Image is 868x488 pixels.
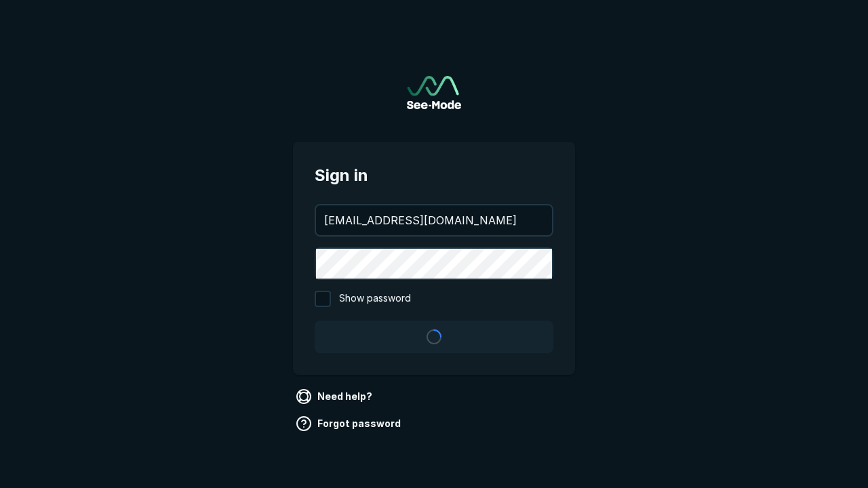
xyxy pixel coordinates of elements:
a: Forgot password [293,413,406,434]
input: your@email.com [316,205,552,235]
a: Need help? [293,386,378,407]
span: Sign in [315,163,553,188]
img: See-Mode Logo [407,76,461,109]
a: Go to sign in [407,76,461,109]
span: Show password [339,291,411,307]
